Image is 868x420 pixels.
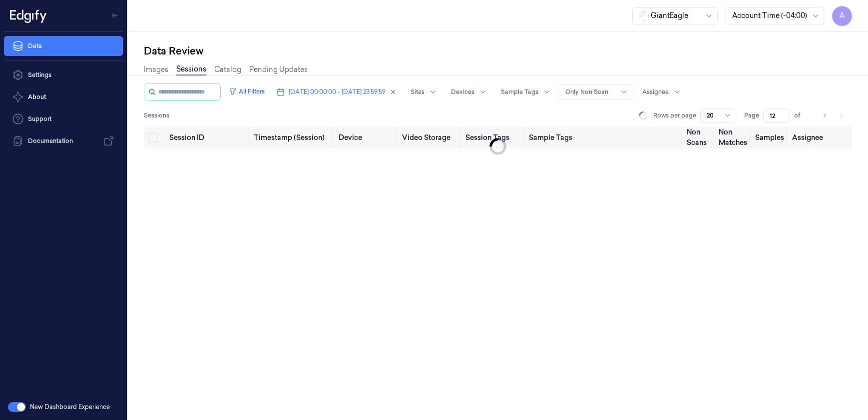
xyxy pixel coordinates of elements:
[165,126,250,148] th: Session ID
[398,126,461,148] th: Video Storage
[214,64,241,75] a: Catalog
[249,64,308,75] a: Pending Updates
[144,64,168,75] a: Images
[653,111,696,120] p: Rows per page
[715,126,751,148] th: Non Matches
[107,7,123,23] button: Toggle Navigation
[289,87,386,96] span: [DATE] 00:00:00 - [DATE] 23:59:59
[176,64,206,75] a: Sessions
[273,84,401,100] button: [DATE] 00:00:00 - [DATE] 23:59:59
[832,6,852,26] button: A
[4,65,123,85] a: Settings
[683,126,715,148] th: Non Scans
[818,108,832,122] button: Go to previous page
[4,131,123,151] a: Documentation
[461,126,525,148] th: Session Tags
[788,126,852,148] th: Assignee
[4,109,123,129] a: Support
[794,111,810,120] span: of
[144,111,169,120] span: Sessions
[250,126,335,148] th: Timestamp (Session)
[144,44,852,58] div: Data Review
[4,36,123,56] a: Data
[751,126,788,148] th: Samples
[148,132,158,142] button: Select all
[525,126,683,148] th: Sample Tags
[744,111,759,120] span: Page
[4,87,123,107] button: About
[335,126,398,148] th: Device
[818,108,848,122] nav: pagination
[225,83,269,99] button: All Filters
